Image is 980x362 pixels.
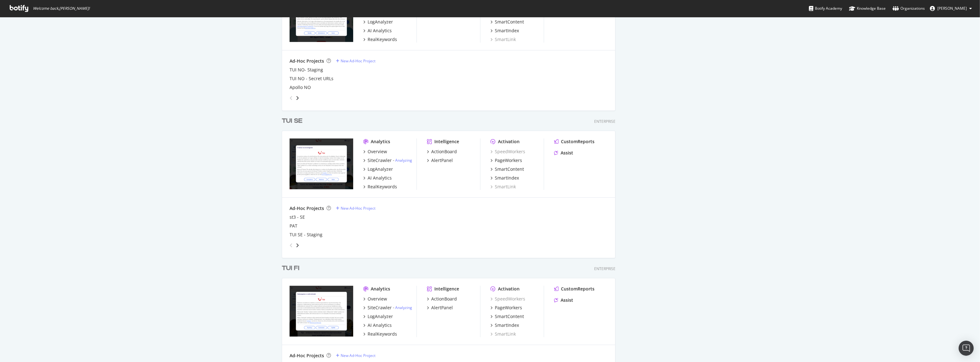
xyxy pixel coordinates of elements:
a: Assist [554,297,573,303]
a: AlertPanel [427,305,453,311]
a: SmartLink [490,184,516,190]
div: AI Analytics [368,322,392,328]
div: Organizations [893,5,925,12]
div: SmartIndex [495,175,519,181]
div: AlertPanel [431,305,453,311]
div: New Ad-Hoc Project [341,206,375,211]
div: Activation [498,286,520,292]
a: Assist [554,150,573,156]
a: ActionBoard [427,149,457,155]
a: AI Analytics [363,175,392,181]
div: SmartContent [495,313,524,320]
div: LogAnalyzer [368,166,393,172]
div: AlertPanel [431,157,453,164]
div: PageWorkers [495,305,522,311]
a: SmartIndex [490,28,519,34]
a: SmartContent [490,166,524,172]
a: ActionBoard [427,296,457,302]
a: Overview [363,296,387,302]
a: Overview [363,149,387,155]
a: LogAnalyzer [363,166,393,172]
a: PageWorkers [490,305,522,311]
a: TUI SE [282,117,305,126]
div: New Ad-Hoc Project [341,353,375,358]
img: tui.se [290,139,353,189]
div: Ad-Hoc Projects [290,353,324,359]
div: PageWorkers [495,157,522,164]
span: Kristiina Halme [937,6,967,11]
div: RealKeywords [368,331,397,337]
a: AI Analytics [363,28,392,34]
div: Assist [561,297,573,303]
div: TUI FI [282,264,299,273]
a: RealKeywords [363,331,397,337]
div: Overview [368,296,387,302]
a: SmartContent [490,19,524,25]
div: AI Analytics [368,28,392,34]
a: RealKeywords [363,36,397,43]
div: ActionBoard [431,149,457,155]
div: Ad-Hoc Projects [290,205,324,212]
div: LogAnalyzer [368,19,393,25]
div: angle-left [287,240,295,250]
div: Botify Academy [809,5,842,12]
div: SmartLink [490,331,516,337]
img: tui.fi [290,286,353,337]
div: CustomReports [561,286,595,292]
a: SmartIndex [490,322,519,328]
a: CustomReports [554,286,595,292]
div: - [393,305,412,310]
div: CustomReports [561,139,595,145]
div: Intelligence [434,286,459,292]
div: LogAnalyzer [368,313,393,320]
div: SmartContent [495,166,524,172]
div: SmartIndex [495,28,519,34]
div: - [393,158,412,163]
a: PAT [290,223,297,229]
div: Intelligence [434,139,459,145]
a: New Ad-Hoc Project [336,58,375,64]
a: AI Analytics [363,322,392,328]
div: TUI NO - Secret URLs [290,76,333,82]
div: New Ad-Hoc Project [341,58,375,64]
div: Activation [498,139,520,145]
div: angle-right [295,242,300,249]
a: LogAnalyzer [363,19,393,25]
a: TUI SE - Staging [290,232,322,238]
a: RealKeywords [363,184,397,190]
div: ActionBoard [431,296,457,302]
div: SmartContent [495,19,524,25]
div: Enterprise [594,119,616,124]
div: Analytics [371,139,390,145]
a: SmartLink [490,36,516,43]
div: Assist [561,150,573,156]
div: SpeedWorkers [490,296,525,302]
div: AI Analytics [368,175,392,181]
a: Apollo NO [290,84,311,91]
div: Ad-Hoc Projects [290,58,324,64]
a: TUI NO- Staging [290,67,323,73]
div: Enterprise [594,266,616,271]
a: PageWorkers [490,157,522,164]
a: SiteCrawler- Analyzing [363,305,412,311]
span: Welcome back, [PERSON_NAME] ! [33,6,90,11]
div: Open Intercom Messenger [959,341,974,356]
div: RealKeywords [368,184,397,190]
a: SpeedWorkers [490,149,525,155]
a: AlertPanel [427,157,453,164]
a: Analyzing [395,158,412,163]
a: New Ad-Hoc Project [336,353,375,358]
a: SiteCrawler- Analyzing [363,157,412,164]
div: RealKeywords [368,36,397,43]
div: angle-right [295,95,300,101]
div: Analytics [371,286,390,292]
a: TUI FI [282,264,302,273]
div: Knowledge Base [849,5,886,12]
